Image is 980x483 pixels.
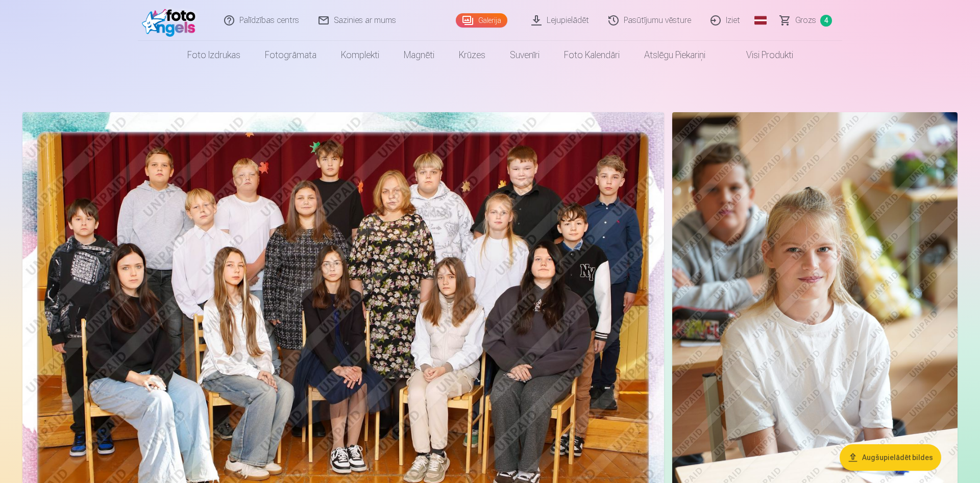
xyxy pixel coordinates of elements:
[840,444,941,471] button: Augšupielādēt bildes
[329,41,391,69] a: Komplekti
[142,4,201,37] img: /fa1
[718,41,805,69] a: Visi produkti
[175,41,253,69] a: Foto izdrukas
[498,41,552,69] a: Suvenīri
[632,41,718,69] a: Atslēgu piekariņi
[795,14,816,27] span: Grozs
[552,41,632,69] a: Foto kalendāri
[456,13,507,28] a: Galerija
[820,15,832,27] span: 4
[447,41,498,69] a: Krūzes
[391,41,447,69] a: Magnēti
[253,41,329,69] a: Fotogrāmata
